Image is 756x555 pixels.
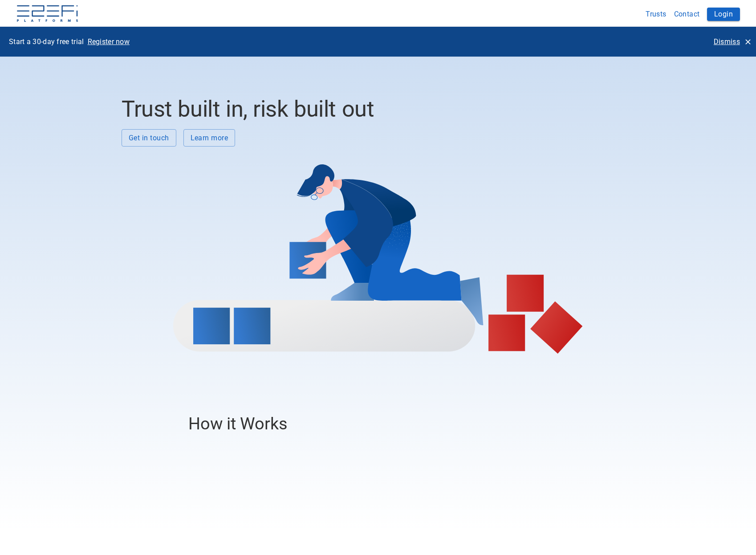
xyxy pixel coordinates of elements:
p: Dismiss [714,37,740,47]
h3: How it Works [188,414,568,433]
button: Dismiss [710,34,754,49]
h2: Trust built in, risk built out [122,96,634,122]
button: Register now [84,34,134,49]
p: Start a 30-day free trial [9,37,84,47]
button: Learn more [183,129,236,147]
p: Register now [88,37,130,47]
button: Get in touch [122,129,176,147]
